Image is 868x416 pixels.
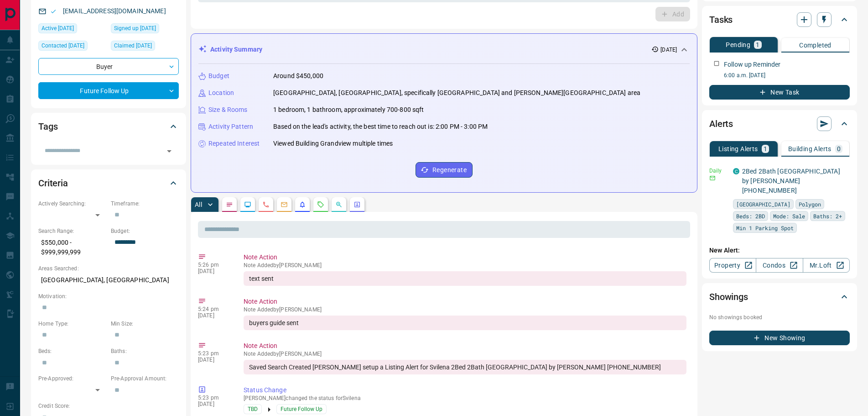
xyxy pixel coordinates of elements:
span: Beds: 2BD [736,211,765,221]
button: New Showing [709,331,850,345]
p: 6:00 a.m. [DATE] [724,71,850,79]
div: buyers guide sent [244,316,686,330]
p: [PERSON_NAME] changed the status for Svilena [244,395,686,401]
p: Listing Alerts [718,146,758,152]
p: 5:23 pm [198,350,230,357]
p: Note Added by [PERSON_NAME] [244,262,686,269]
div: Sat Jul 08 2017 [111,23,179,36]
svg: Requests [317,201,324,208]
p: Home Type: [38,320,106,328]
div: Showings [709,286,850,308]
p: Note Added by [PERSON_NAME] [244,306,686,313]
p: Search Range: [38,227,106,235]
span: [GEOGRAPHIC_DATA] [736,200,790,209]
p: All [195,201,202,208]
div: Criteria [38,172,179,194]
p: Based on the lead's activity, the best time to reach out is: 2:00 PM - 3:00 PM [273,122,488,132]
p: 1 [756,42,759,48]
span: Claimed [DATE] [114,41,152,50]
p: No showings booked [709,313,850,321]
span: Contacted [DATE] [42,41,84,50]
div: Tasks [709,9,850,31]
p: Daily [709,167,728,175]
svg: Listing Alerts [299,201,306,208]
p: Timeframe: [111,200,179,208]
p: Beds: [38,347,106,355]
p: 5:23 pm [198,395,230,401]
p: Status Change [244,385,686,395]
svg: Calls [262,201,270,208]
div: condos.ca [733,168,739,174]
a: Property [709,258,756,273]
svg: Emails [281,201,288,208]
p: Activity Pattern [208,122,253,132]
p: [GEOGRAPHIC_DATA], [GEOGRAPHIC_DATA] [38,273,179,288]
p: Building Alerts [788,146,832,152]
h2: Tags [38,119,57,134]
p: Pre-Approved: [38,374,106,383]
p: Around $450,000 [273,71,323,81]
p: 1 [764,146,767,152]
p: Motivation: [38,292,179,300]
svg: Lead Browsing Activity [244,201,251,208]
div: text sent [244,271,686,286]
p: Budget: [111,227,179,235]
p: Note Action [244,253,686,262]
div: Activity Summary[DATE] [198,41,690,58]
p: Location [208,88,234,98]
span: Polygon [799,200,821,209]
p: [DATE] [198,357,230,363]
p: Activity Summary [210,45,262,54]
p: Note Added by [PERSON_NAME] [244,351,686,357]
a: Mr.Loft [803,258,850,273]
p: Pre-Approval Amount: [111,374,179,383]
p: [DATE] [198,268,230,274]
span: TBD [248,405,258,414]
p: [DATE] [198,312,230,319]
p: [DATE] [660,46,677,54]
a: [EMAIL_ADDRESS][DOMAIN_NAME] [63,7,166,15]
span: Signed up [DATE] [114,24,156,33]
p: Repeated Interest [208,139,260,148]
div: Alerts [709,113,850,135]
p: Min Size: [111,320,179,328]
p: 5:26 pm [198,262,230,268]
div: Tue Sep 09 2025 [38,23,106,36]
p: 0 [837,146,841,152]
p: Follow up Reminder [724,60,780,69]
div: Wed Sep 10 2025 [38,41,106,53]
svg: Email Valid [50,8,57,15]
span: Active [DATE] [42,24,74,33]
a: 2Bed 2Bath [GEOGRAPHIC_DATA] by [PERSON_NAME] [PHONE_NUMBER] [742,168,840,194]
p: Actively Searching: [38,200,106,208]
button: New Task [709,85,850,100]
p: Completed [799,42,832,48]
a: Condos [756,258,803,273]
span: Future Follow Up [281,405,322,414]
p: [DATE] [198,401,230,407]
span: Min 1 Parking Spot [736,223,794,232]
div: Future Follow Up [38,82,179,99]
div: Buyer [38,58,179,75]
p: 5:24 pm [198,306,230,312]
p: Baths: [111,347,179,355]
button: Regenerate [416,162,473,178]
p: Areas Searched: [38,264,179,273]
div: Wed Sep 10 2025 [111,41,179,53]
button: Open [163,145,176,158]
p: Pending [726,42,750,48]
h2: Criteria [38,176,68,190]
div: Tags [38,116,179,137]
p: 1 bedroom, 1 bathroom, approximately 700-800 sqft [273,105,424,115]
svg: Agent Actions [353,201,361,208]
p: $550,000 - $999,999,999 [38,235,106,260]
p: Note Action [244,297,686,306]
p: Size & Rooms [208,105,248,115]
svg: Notes [226,201,233,208]
p: Viewed Building Grandview multiple times [273,139,393,148]
p: Note Action [244,341,686,351]
span: Mode: Sale [773,211,805,221]
h2: Showings [709,290,748,304]
h2: Alerts [709,116,733,131]
p: [GEOGRAPHIC_DATA], [GEOGRAPHIC_DATA], specifically [GEOGRAPHIC_DATA] and [PERSON_NAME][GEOGRAPHIC... [273,88,640,98]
